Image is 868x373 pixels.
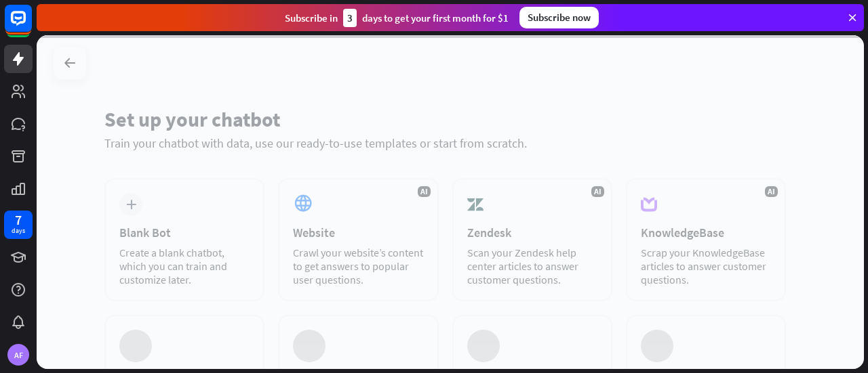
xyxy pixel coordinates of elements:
[15,214,22,226] div: 7
[7,344,29,366] div: AF
[343,9,357,27] div: 3
[4,211,33,239] a: 7 days
[12,226,25,236] div: days
[519,7,599,28] div: Subscribe now
[285,9,509,27] div: Subscribe in days to get your first month for $1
